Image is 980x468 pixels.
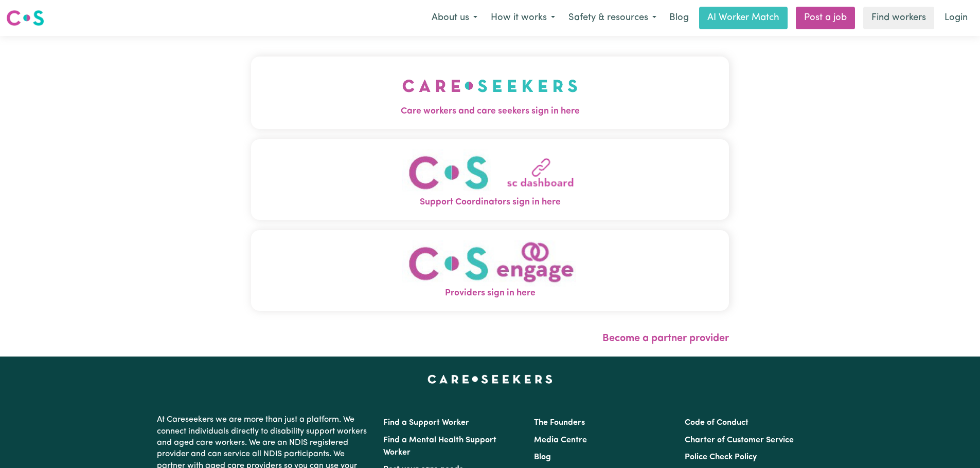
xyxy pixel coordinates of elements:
a: Become a partner provider [602,333,729,344]
a: Find a Mental Health Support Worker [383,436,496,457]
button: Support Coordinators sign in here [251,139,729,219]
a: Login [938,7,974,29]
a: Blog [663,7,695,29]
a: Police Check Policy [685,453,757,461]
a: Blog [534,453,551,461]
span: Providers sign in here [251,287,729,300]
a: Careseekers logo [6,6,44,30]
a: Find a Support Worker [383,419,469,427]
button: Care workers and care seekers sign in here [251,57,729,128]
a: Careseekers home page [427,375,553,383]
a: The Founders [534,419,585,427]
button: About us [425,7,484,29]
span: Support Coordinators sign in here [251,196,729,209]
span: Care workers and care seekers sign in here [251,105,729,118]
button: Safety & resources [562,7,663,29]
a: Media Centre [534,436,587,444]
a: Charter of Customer Service [685,436,794,444]
button: Providers sign in here [251,230,729,310]
a: Code of Conduct [685,419,749,427]
a: Post a job [796,7,855,29]
button: How it works [484,7,562,29]
img: Careseekers logo [6,9,44,27]
a: AI Worker Match [699,7,788,29]
a: Find workers [863,7,934,29]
